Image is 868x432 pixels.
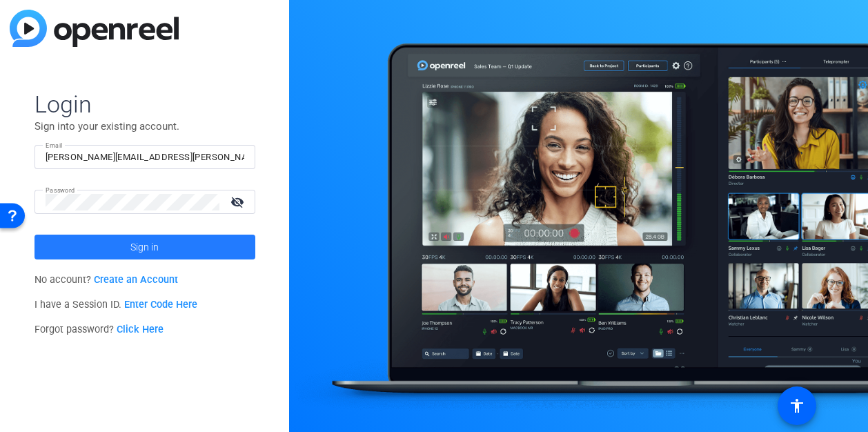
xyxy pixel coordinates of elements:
[46,141,63,149] mat-label: Email
[34,274,179,286] span: No account?
[34,235,255,259] button: Sign in
[46,149,244,166] input: Enter Email Address
[789,397,805,414] mat-icon: accessibility
[124,299,197,311] a: Enter Code Here
[46,186,75,194] mat-label: Password
[222,192,255,212] mat-icon: visibility_off
[94,274,178,286] a: Create an Account
[34,299,198,311] span: I have a Session ID.
[34,90,255,119] span: Login
[10,10,179,47] img: blue-gradient.svg
[34,324,164,335] span: Forgot password?
[34,119,255,134] p: Sign into your existing account.
[130,230,159,264] span: Sign in
[117,324,164,335] a: Click Here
